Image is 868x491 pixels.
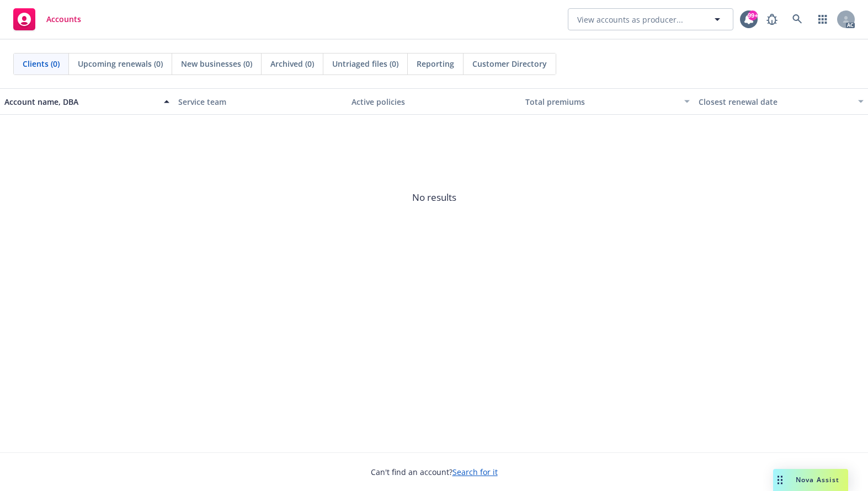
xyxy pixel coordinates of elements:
button: Active policies [347,88,521,115]
div: Drag to move [773,469,787,491]
span: Nova Assist [796,475,839,484]
a: Switch app [812,8,834,30]
a: Accounts [9,4,86,35]
a: Report a Bug [761,8,783,30]
span: View accounts as producer... [577,14,683,25]
button: Nova Assist [773,469,848,491]
a: Search for it [452,467,498,477]
span: Accounts [46,15,81,24]
span: Untriaged files (0) [332,58,398,70]
span: Can't find an account? [371,466,498,478]
button: View accounts as producer... [568,8,733,30]
span: Reporting [417,58,454,70]
span: Upcoming renewals (0) [78,58,163,70]
span: Archived (0) [270,58,314,70]
div: Service team [178,96,343,108]
div: Active policies [352,96,516,108]
button: Service team [174,88,348,115]
div: Account name, DBA [4,96,157,108]
span: Clients (0) [23,58,60,70]
a: Search [786,8,808,30]
button: Closest renewal date [694,88,868,115]
div: Closest renewal date [699,96,851,108]
span: New businesses (0) [181,58,252,70]
div: Total premiums [525,96,678,108]
div: 99+ [748,10,758,20]
span: Customer Directory [472,58,547,70]
button: Total premiums [521,88,695,115]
